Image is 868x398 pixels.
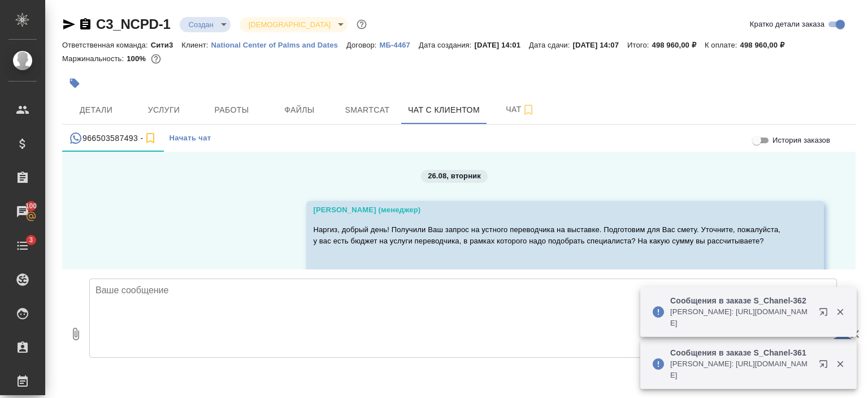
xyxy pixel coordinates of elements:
[380,40,419,49] a: МБ-4467
[245,20,334,29] button: [DEMOGRAPHIC_DATA]
[493,102,548,117] span: Чат
[3,198,42,226] a: 100
[408,103,480,117] span: Чат с клиентом
[96,16,171,32] a: C3_NCPD-1
[313,224,784,247] p: Наргиз, добрый день! Получили Ваш запрос на устного переводчика на выставке. Подготовим для Вас с...
[62,125,856,152] div: simple tabs example
[69,131,157,145] div: 966503587493 (Наргиз) - (undefined)
[151,41,182,49] p: Сити3
[272,103,327,117] span: Файлы
[670,306,811,329] p: [PERSON_NAME]: [URL][DOMAIN_NAME]
[164,125,217,152] button: Начать чат
[828,359,852,369] button: Закрыть
[205,103,259,117] span: Работы
[137,103,191,117] span: Услуги
[62,41,151,49] p: Ответственная команда:
[828,307,852,317] button: Закрыть
[3,232,42,260] a: 3
[62,54,127,63] p: Маржинальность:
[670,358,811,381] p: [PERSON_NAME]: [URL][DOMAIN_NAME]
[380,41,419,49] p: МБ-4467
[340,103,394,117] span: Smartcat
[750,19,824,30] span: Кратко детали заказа
[627,41,652,49] p: Итого:
[180,17,231,32] div: Создан
[428,170,481,182] p: 26.08, вторник
[354,17,369,32] button: Доп статусы указывают на важность/срочность заказа
[812,301,839,328] button: Открыть в новой вкладке
[22,234,40,246] span: 3
[69,103,123,117] span: Детали
[812,353,839,380] button: Открыть в новой вкладке
[670,295,811,306] p: Сообщения в заказе S_Chanel-362
[185,20,217,29] button: Создан
[127,54,149,63] p: 100%
[149,52,163,66] button: 0.00 RUB;
[522,103,535,117] svg: Подписаться
[62,18,76,31] button: Скопировать ссылку для ЯМессенджера
[62,71,87,96] button: Добавить тэг
[240,17,348,32] div: Создан
[652,41,705,49] p: 498 960,00 ₽
[19,200,44,212] span: 100
[313,204,784,216] div: [PERSON_NAME] (менеджер)
[705,41,740,49] p: К оплате:
[419,41,474,49] p: Дата создания:
[474,41,529,49] p: [DATE] 14:01
[670,347,811,358] p: Сообщения в заказе S_Chanel-361
[740,41,793,49] p: 498 960,00 ₽
[772,135,830,146] span: История заказов
[144,131,157,145] svg: Подписаться
[181,41,211,49] p: Клиент:
[211,41,346,49] p: National Center of Palms and Dates
[572,41,627,49] p: [DATE] 14:07
[211,40,346,49] a: National Center of Palms and Dates
[170,132,211,145] span: Начать чат
[529,41,572,49] p: Дата сдачи:
[346,41,380,49] p: Договор:
[79,18,92,31] button: Скопировать ссылку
